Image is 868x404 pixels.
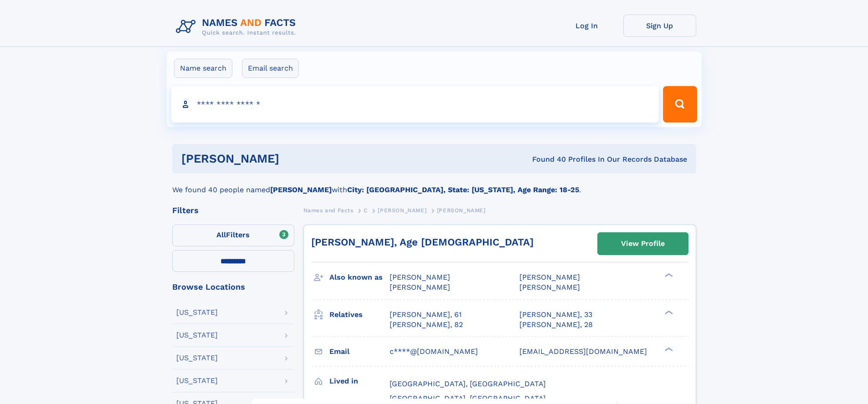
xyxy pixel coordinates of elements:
[390,310,462,320] a: [PERSON_NAME], 61
[390,379,546,388] span: [GEOGRAPHIC_DATA], [GEOGRAPHIC_DATA]
[390,320,463,330] a: [PERSON_NAME], 82
[364,207,368,214] span: C
[242,59,299,78] label: Email search
[176,354,218,362] div: [US_STATE]
[329,307,390,322] h3: Relatives
[176,332,218,339] div: [US_STATE]
[172,225,294,246] label: Filters
[519,310,592,320] a: [PERSON_NAME], 33
[406,154,687,164] div: Found 40 Profiles In Our Records Database
[329,344,390,359] h3: Email
[347,185,579,194] b: City: [GEOGRAPHIC_DATA], State: [US_STATE], Age Range: 18-25
[598,233,688,255] a: View Profile
[519,347,647,356] span: [EMAIL_ADDRESS][DOMAIN_NAME]
[550,15,623,37] a: Log In
[181,153,406,164] h1: [PERSON_NAME]
[390,283,450,291] span: [PERSON_NAME]
[171,86,659,123] input: search input
[329,373,390,389] h3: Lived in
[270,185,332,194] b: [PERSON_NAME]
[378,207,426,214] span: [PERSON_NAME]
[519,273,580,281] span: [PERSON_NAME]
[437,207,486,214] span: [PERSON_NAME]
[519,283,580,291] span: [PERSON_NAME]
[390,394,546,403] span: [GEOGRAPHIC_DATA], [GEOGRAPHIC_DATA]
[390,273,450,281] span: [PERSON_NAME]
[303,205,354,216] a: Names and Facts
[663,309,673,315] div: ❯
[172,283,294,291] div: Browse Locations
[172,15,303,39] img: Logo Names and Facts
[174,59,232,78] label: Name search
[176,377,218,384] div: [US_STATE]
[311,236,534,248] a: [PERSON_NAME], Age [DEMOGRAPHIC_DATA]
[329,270,390,285] h3: Also known as
[663,272,673,278] div: ❯
[364,205,368,216] a: C
[663,346,673,352] div: ❯
[378,205,426,216] a: [PERSON_NAME]
[623,15,696,37] a: Sign Up
[621,233,665,254] div: View Profile
[172,206,294,215] div: Filters
[176,309,218,316] div: [US_STATE]
[519,320,593,330] a: [PERSON_NAME], 28
[216,230,226,239] span: All
[663,86,697,123] button: Search Button
[172,174,696,195] div: We found 40 people named with .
